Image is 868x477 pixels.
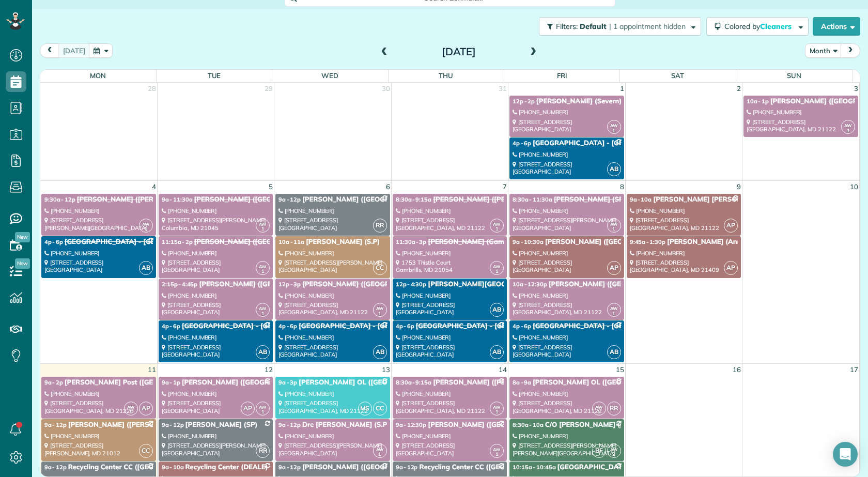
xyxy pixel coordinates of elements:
[376,447,384,452] span: AW
[147,364,157,376] a: 11
[844,122,852,128] span: AW
[256,407,269,417] small: 1
[302,195,438,204] span: [PERSON_NAME] ([GEOGRAPHIC_DATA])
[162,281,198,288] span: 2:15p - 4:45p
[747,109,855,116] div: [PHONE_NUMBER]
[513,151,621,158] div: [PHONE_NUMBER]
[513,334,621,341] div: [PHONE_NUMBER]
[502,181,508,193] a: 7
[533,139,684,147] span: [GEOGRAPHIC_DATA] - [GEOGRAPHIC_DATA]
[608,224,621,234] small: 1
[610,305,618,311] span: AW
[610,122,618,128] span: AW
[278,322,297,330] span: 4p - 6p
[302,421,391,429] span: Dre [PERSON_NAME] (S.P.)
[630,259,738,274] div: [STREET_ADDRESS] [GEOGRAPHIC_DATA], MD 21409
[162,301,270,316] div: [STREET_ADDRESS] [GEOGRAPHIC_DATA]
[259,221,267,227] span: AW
[44,433,153,440] div: [PHONE_NUMBER]
[630,196,652,203] span: 9a - 10a
[162,259,270,274] div: [STREET_ADDRESS] [GEOGRAPHIC_DATA]
[428,238,522,246] span: [PERSON_NAME] (Gambrills)
[396,464,418,471] span: 9a - 12p
[162,433,270,440] div: [PHONE_NUMBER]
[513,259,621,274] div: [STREET_ADDRESS] [GEOGRAPHIC_DATA]
[513,238,544,245] span: 9a - 10:30a
[278,464,301,471] span: 9a - 12p
[554,195,696,204] span: [PERSON_NAME] (SP office) - CTL Financial
[306,238,380,246] span: [PERSON_NAME] (S.P)
[396,433,504,440] div: [PHONE_NUMBER]
[396,344,504,359] div: [STREET_ADDRESS] [GEOGRAPHIC_DATA]
[433,378,653,387] span: [PERSON_NAME] ([PERSON_NAME]) - [PERSON_NAME] Yacht Club
[373,219,387,233] span: RR
[396,322,414,330] span: 4p - 6p
[619,181,625,193] a: 8
[490,224,503,234] small: 1
[40,43,59,57] button: prev
[44,421,67,428] span: 9a - 12p
[90,71,106,80] span: Mon
[358,402,372,416] span: MS
[256,309,269,319] small: 1
[125,407,137,417] small: 1
[302,463,512,471] span: [PERSON_NAME] ([GEOGRAPHIC_DATA]) - St. [PERSON_NAME]
[428,421,563,429] span: [PERSON_NAME] ([GEOGRAPHIC_DATA])
[278,292,386,299] div: [PHONE_NUMBER]
[619,83,625,95] a: 1
[545,421,773,429] span: C/O [PERSON_NAME] ([PERSON_NAME]) OL - Regatta Condominiums
[396,421,427,428] span: 9a - 12:30p
[15,258,30,269] span: New
[299,378,445,387] span: [PERSON_NAME] OL ([GEOGRAPHIC_DATA])
[185,421,258,429] span: [PERSON_NAME] (SP)
[498,83,508,95] a: 31
[199,280,334,288] span: [PERSON_NAME] ([GEOGRAPHIC_DATA])
[805,43,842,57] button: Month
[615,364,625,376] a: 15
[439,71,453,80] span: Thu
[278,390,386,397] div: [PHONE_NUMBER]
[490,345,504,359] span: AB
[162,421,184,428] span: 9a - 12p
[419,463,563,471] span: Recycling Center CC ([GEOGRAPHIC_DATA])
[513,250,621,257] div: [PHONE_NUMBER]
[321,71,338,80] span: Wed
[513,433,621,440] div: [PHONE_NUMBER]
[278,334,386,341] div: [PHONE_NUMBER]
[162,399,270,414] div: [STREET_ADDRESS] [GEOGRAPHIC_DATA]
[278,344,386,359] div: [STREET_ADDRESS] [GEOGRAPHIC_DATA]
[630,250,738,257] div: [PHONE_NUMBER]
[278,379,297,386] span: 9a - 3p
[396,390,504,397] div: [PHONE_NUMBER]
[299,322,450,330] span: [GEOGRAPHIC_DATA] - [GEOGRAPHIC_DATA]
[557,463,629,471] span: [GEOGRAPHIC_DATA]
[724,261,738,275] span: AP
[278,207,386,214] div: [PHONE_NUMBER]
[68,421,188,429] span: [PERSON_NAME] ([PERSON_NAME])
[263,83,274,95] a: 29
[44,379,63,386] span: 9a - 2p
[498,364,508,376] a: 14
[58,43,90,57] button: [DATE]
[373,402,387,416] span: CC
[278,281,301,288] span: 12p - 3p
[747,98,769,105] span: 10a - 1p
[162,334,270,341] div: [PHONE_NUMBER]
[185,463,279,471] span: Recycling Center (DEALE) CC
[513,217,621,232] div: [STREET_ADDRESS][PERSON_NAME] [GEOGRAPHIC_DATA]
[607,345,621,359] span: AB
[182,322,333,330] span: [GEOGRAPHIC_DATA] - [GEOGRAPHIC_DATA]
[396,196,432,203] span: 8:30a - 9:15a
[194,238,329,246] span: [PERSON_NAME] ([GEOGRAPHIC_DATA])
[534,17,701,36] a: Filters: Default | 1 appointment hidden
[609,22,686,31] span: | 1 appointment hidden
[302,280,448,288] span: [PERSON_NAME] ([GEOGRAPHIC_DATA]) CC
[493,447,501,452] span: AW
[493,264,501,269] span: AW
[139,261,153,275] span: AB
[396,238,427,245] span: 11:30a - 3p
[513,196,552,203] span: 8:30a - 11:30a
[747,118,855,133] div: [STREET_ADDRESS] [GEOGRAPHIC_DATA], MD 21122
[513,98,535,105] span: 12p - 2p
[259,264,267,269] span: AW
